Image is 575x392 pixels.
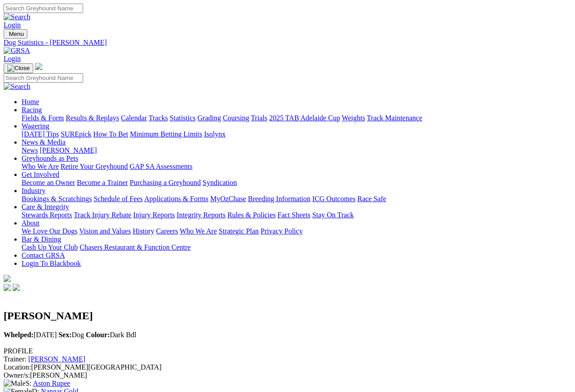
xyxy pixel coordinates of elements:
a: Contact GRSA [22,251,65,259]
img: twitter.svg [13,284,20,291]
a: Get Involved [22,171,59,178]
a: Fact Sheets [278,211,310,219]
a: [PERSON_NAME] [28,355,85,363]
input: Search [4,73,83,83]
a: News & Media [22,138,66,146]
a: About [22,219,40,227]
a: Isolynx [204,130,226,138]
input: Search [4,4,83,13]
img: Close [7,65,30,72]
a: Statistics [170,114,196,122]
a: History [133,227,154,235]
div: Racing [22,114,571,122]
img: logo-grsa-white.png [4,275,11,282]
h2: [PERSON_NAME] [4,310,571,322]
b: Sex: [58,331,71,339]
a: Bookings & Scratchings [22,195,92,203]
a: Calendar [121,114,147,122]
a: Aston Rupee [33,379,70,387]
a: Dog Statistics - [PERSON_NAME] [4,39,571,47]
a: Breeding Information [248,195,310,203]
a: Vision and Values [79,227,131,235]
a: Coursing [223,114,249,122]
a: MyOzChase [210,195,246,203]
a: Rules & Policies [227,211,276,219]
span: [DATE] [4,331,57,339]
a: Race Safe [357,195,386,203]
a: Cash Up Your Club [22,243,78,251]
a: News [22,146,38,154]
a: Trials [251,114,267,122]
a: Become an Owner [22,179,75,186]
div: [PERSON_NAME] [4,371,571,379]
span: Trainer: [4,355,27,363]
img: logo-grsa-white.png [35,63,42,70]
a: Injury Reports [133,211,175,219]
a: Minimum Betting Limits [130,130,202,138]
a: Strategic Plan [219,227,259,235]
a: Stay On Track [312,211,354,219]
a: Schedule of Fees [93,195,142,203]
div: Greyhounds as Pets [22,163,571,171]
a: Syndication [203,179,237,186]
a: Chasers Restaurant & Function Centre [80,243,190,251]
div: Bar & Dining [22,243,571,251]
a: Login [4,55,21,62]
a: Integrity Reports [177,211,226,219]
img: GRSA [4,47,30,55]
span: Dog [58,331,84,339]
div: PROFILE [4,347,571,355]
a: We Love Our Dogs [22,227,77,235]
b: Whelped: [4,331,34,339]
img: Search [4,83,31,91]
button: Toggle navigation [4,63,33,73]
div: News & Media [22,146,571,154]
span: S: [4,379,31,387]
a: Greyhounds as Pets [22,154,78,162]
a: Applications & Forms [144,195,208,203]
a: Login [4,21,21,29]
a: Tracks [149,114,168,122]
img: facebook.svg [4,284,11,291]
img: Search [4,13,31,21]
a: Grading [198,114,221,122]
a: Fields & Form [22,114,64,122]
a: Track Maintenance [367,114,422,122]
a: Who We Are [22,163,59,170]
a: How To Bet [93,130,128,138]
div: About [22,227,571,235]
button: Toggle navigation [4,29,27,39]
a: Racing [22,106,42,114]
a: Track Injury Rebate [74,211,131,219]
a: Results & Replays [66,114,119,122]
img: Male [4,379,26,388]
a: Home [22,98,39,106]
div: Get Involved [22,179,571,187]
a: Weights [342,114,365,122]
div: Wagering [22,130,571,138]
div: Care & Integrity [22,211,571,219]
span: Location: [4,363,31,371]
b: Colour: [86,331,110,339]
span: Dark Bdl [86,331,136,339]
span: Owner/s: [4,371,30,379]
div: Industry [22,195,571,203]
a: Bar & Dining [22,235,61,243]
a: Industry [22,187,45,194]
a: Careers [156,227,178,235]
a: Become a Trainer [77,179,128,186]
a: Who We Are [180,227,217,235]
a: Privacy Policy [261,227,303,235]
a: Retire Your Greyhound [61,163,128,170]
a: ICG Outcomes [312,195,355,203]
span: Menu [9,31,24,37]
div: [PERSON_NAME][GEOGRAPHIC_DATA] [4,363,571,371]
a: [DATE] Tips [22,130,59,138]
a: Stewards Reports [22,211,72,219]
a: GAP SA Assessments [130,163,193,170]
a: Purchasing a Greyhound [130,179,201,186]
a: 2025 TAB Adelaide Cup [269,114,340,122]
a: Care & Integrity [22,203,69,211]
a: Wagering [22,122,49,130]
